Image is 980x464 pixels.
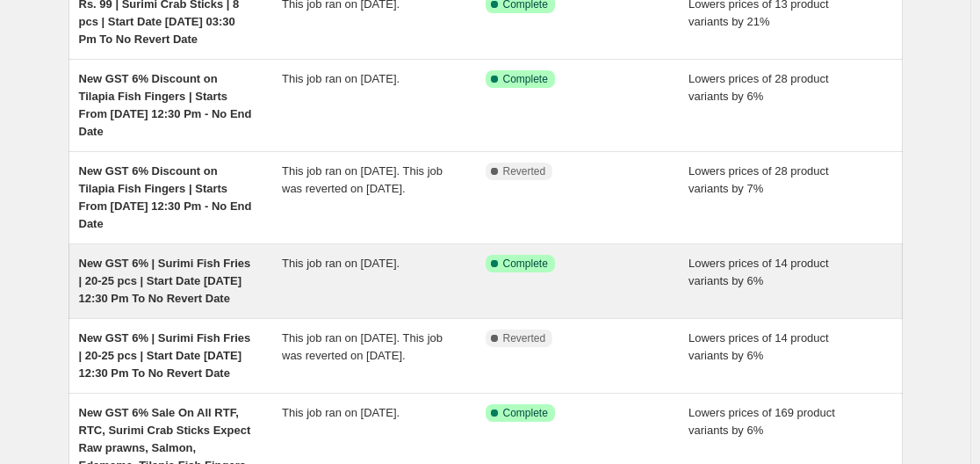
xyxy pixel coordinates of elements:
[503,331,546,345] span: Reverted
[282,72,400,85] span: This job ran on [DATE].
[282,257,400,270] span: This job ran on [DATE].
[688,406,835,437] span: Lowers prices of 169 product variants by 6%
[79,257,251,305] span: New GST 6% | Surimi Fish Fries | 20-25 pcs | Start Date [DATE] 12:30 Pm To No Revert Date
[282,331,443,362] span: This job ran on [DATE]. This job was reverted on [DATE].
[503,164,546,178] span: Reverted
[688,257,829,287] span: Lowers prices of 14 product variants by 6%
[282,406,400,419] span: This job ran on [DATE].
[282,164,443,195] span: This job ran on [DATE]. This job was reverted on [DATE].
[79,72,252,138] span: New GST 6% Discount on Tilapia Fish Fingers | Starts From [DATE] 12:30 Pm - No End Date
[688,331,829,362] span: Lowers prices of 14 product variants by 6%
[688,72,829,103] span: Lowers prices of 28 product variants by 6%
[79,331,251,380] span: New GST 6% | Surimi Fish Fries | 20-25 pcs | Start Date [DATE] 12:30 Pm To No Revert Date
[688,164,829,195] span: Lowers prices of 28 product variants by 7%
[503,406,548,420] span: Complete
[79,164,252,230] span: New GST 6% Discount on Tilapia Fish Fingers | Starts From [DATE] 12:30 Pm - No End Date
[503,257,548,271] span: Complete
[503,72,548,86] span: Complete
